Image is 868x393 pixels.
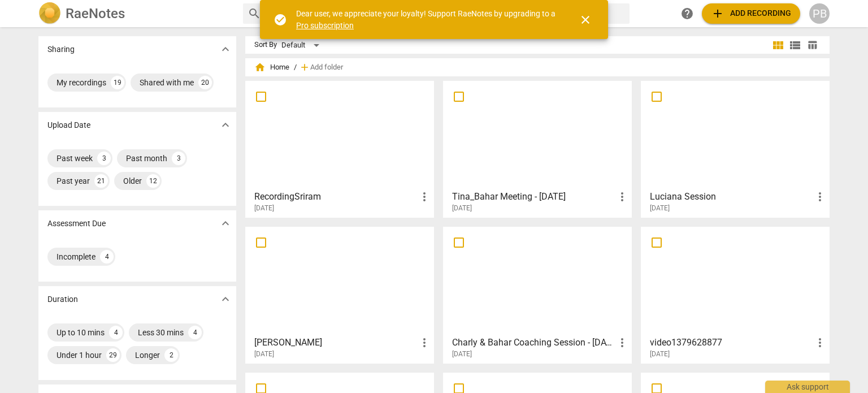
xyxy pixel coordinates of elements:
[299,62,310,73] span: add
[650,349,670,359] span: [DATE]
[219,42,232,56] span: expand_more
[217,291,234,308] button: Show more
[66,6,125,21] h2: RaeNotes
[217,116,234,133] button: Show more
[109,326,123,339] div: 4
[294,63,297,72] span: /
[418,336,431,349] span: more_vert
[57,349,102,361] div: Under 1 hour
[447,231,628,359] a: Charly & Bahar Coaching Session - [DATE][DATE]
[188,326,202,339] div: 4
[94,174,108,188] div: 21
[680,7,694,20] span: help
[254,204,274,213] span: [DATE]
[249,231,430,359] a: [PERSON_NAME][DATE]
[47,44,75,55] p: Sharing
[452,204,472,213] span: [DATE]
[57,153,93,164] div: Past week
[645,85,826,213] a: Luciana Session[DATE]
[650,204,670,213] span: [DATE]
[164,348,178,362] div: 2
[788,38,802,52] span: view_list
[254,190,418,204] h3: RecordingSriram
[219,292,232,306] span: expand_more
[813,190,827,204] span: more_vert
[765,381,850,393] div: Ask support
[106,348,120,362] div: 29
[650,336,813,349] h3: video1379628877
[254,62,266,73] span: home
[711,7,791,20] span: Add recording
[418,190,431,204] span: more_vert
[813,336,827,349] span: more_vert
[807,40,818,50] span: table_chart
[254,349,274,359] span: [DATE]
[97,152,111,165] div: 3
[702,3,800,24] button: Upload
[452,336,615,349] h3: Charly & Bahar Coaching Session - Sep 17 2025
[140,77,194,88] div: Shared with me
[787,37,804,54] button: List view
[217,215,234,232] button: Show more
[138,327,184,338] div: Less 30 mins
[57,327,105,338] div: Up to 10 mins
[38,2,61,25] img: Logo
[111,76,124,89] div: 19
[100,250,114,264] div: 4
[249,85,430,213] a: RecordingSriram[DATE]
[281,36,323,54] div: Default
[809,3,830,24] button: PB
[615,190,629,204] span: more_vert
[296,21,354,30] a: Pro subscription
[447,85,628,213] a: Tina_Bahar Meeting - [DATE][DATE]
[296,8,558,31] div: Dear user, we appreciate your loyalty! Support RaeNotes by upgrading to a
[219,118,232,132] span: expand_more
[645,231,826,359] a: video1379628877[DATE]
[254,62,289,73] span: Home
[198,76,212,89] div: 20
[452,190,615,204] h3: Tina_Bahar Meeting - Sep 25 2025
[615,336,629,349] span: more_vert
[135,349,160,361] div: Longer
[57,77,106,88] div: My recordings
[217,41,234,58] button: Show more
[254,41,277,49] div: Sort By
[123,175,142,187] div: Older
[38,2,234,25] a: LogoRaeNotes
[57,251,96,262] div: Incomplete
[47,293,78,305] p: Duration
[172,152,185,165] div: 3
[274,13,287,27] span: check_circle
[310,63,343,72] span: Add folder
[771,38,785,52] span: view_module
[219,217,232,230] span: expand_more
[146,174,160,188] div: 12
[572,6,599,33] button: Close
[126,153,167,164] div: Past month
[57,175,90,187] div: Past year
[47,218,106,230] p: Assessment Due
[770,37,787,54] button: Tile view
[711,7,724,20] span: add
[650,190,813,204] h3: Luciana Session
[452,349,472,359] span: [DATE]
[248,7,261,20] span: search
[254,336,418,349] h3: Neeraj K Jaria
[804,37,821,54] button: Table view
[677,3,697,24] a: Help
[579,13,592,27] span: close
[47,119,90,131] p: Upload Date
